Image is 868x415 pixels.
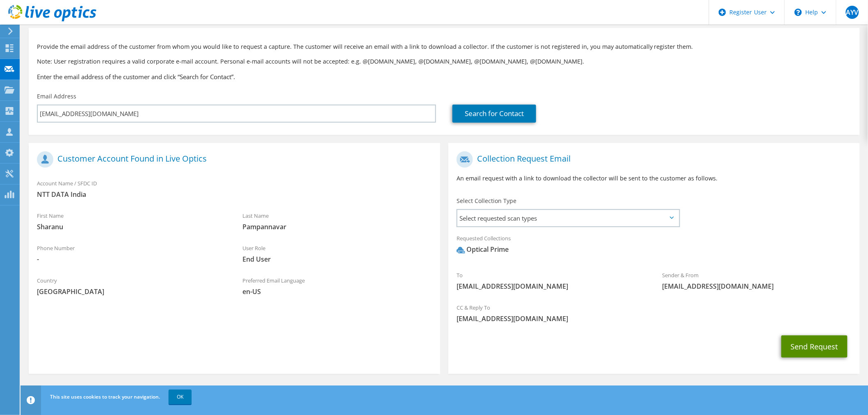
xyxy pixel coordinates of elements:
[37,42,852,51] p: Provide the email address of the customer from whom you would like to request a capture. The cust...
[448,299,860,327] div: CC & Reply To
[234,207,440,235] div: Last Name
[242,222,432,231] span: Pampannavar
[452,105,536,123] a: Search for Contact
[37,92,76,100] label: Email Address
[29,239,234,268] div: Phone Number
[37,190,432,199] span: NTT DATA India
[457,314,852,323] span: [EMAIL_ADDRESS][DOMAIN_NAME]
[457,245,509,254] div: Optical Prime
[29,207,234,235] div: First Name
[662,282,851,291] span: [EMAIL_ADDRESS][DOMAIN_NAME]
[50,393,160,400] span: This site uses cookies to track your navigation.
[37,255,226,264] span: -
[457,282,646,291] span: [EMAIL_ADDRESS][DOMAIN_NAME]
[654,267,859,295] div: Sender & From
[234,239,440,268] div: User Role
[457,210,679,226] span: Select requested scan types
[457,174,852,183] p: An email request with a link to download the collector will be sent to the customer as follows.
[457,197,516,205] label: Select Collection Type
[29,272,234,300] div: Country
[457,151,847,168] h1: Collection Request Email
[242,287,432,296] span: en-US
[781,335,847,358] button: Send Request
[37,72,852,81] h3: Enter the email address of the customer and click “Search for Contact”.
[234,272,440,300] div: Preferred Email Language
[29,175,440,203] div: Account Name / SFDC ID
[37,151,428,168] h1: Customer Account Found in Live Optics
[169,390,192,404] a: OK
[37,222,226,231] span: Sharanu
[242,255,432,264] span: End User
[448,267,654,295] div: To
[795,9,802,16] svg: \n
[37,287,226,296] span: [GEOGRAPHIC_DATA]
[37,57,852,66] p: Note: User registration requires a valid corporate e-mail account. Personal e-mail accounts will ...
[448,230,860,262] div: Requested Collections
[846,6,859,19] span: AYV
